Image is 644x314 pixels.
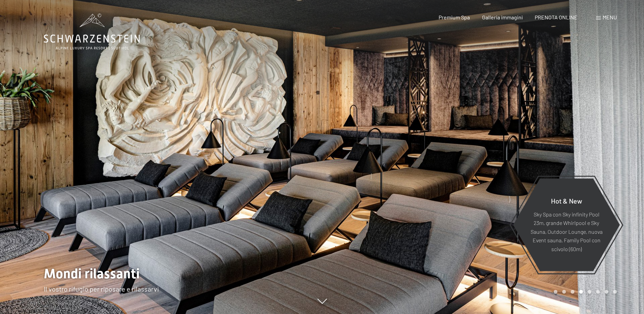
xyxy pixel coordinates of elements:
[482,14,523,20] a: Galleria immagini
[613,290,617,294] div: Carousel Page 8
[513,178,620,272] a: Hot & New Sky Spa con Sky infinity Pool 23m, grande Whirlpool e Sky Sauna, Outdoor Lounge, nuova ...
[535,14,577,20] a: PRENOTA ONLINE
[596,290,600,294] div: Carousel Page 6
[571,290,574,294] div: Carousel Page 3
[551,196,582,205] span: Hot & New
[439,14,470,20] a: Premium Spa
[605,290,608,294] div: Carousel Page 7
[603,14,617,20] span: Menu
[562,290,566,294] div: Carousel Page 2
[554,290,557,294] div: Carousel Page 1
[579,290,583,294] div: Carousel Page 4 (Current Slide)
[551,290,617,294] div: Carousel Pagination
[530,210,603,253] p: Sky Spa con Sky infinity Pool 23m, grande Whirlpool e Sky Sauna, Outdoor Lounge, nuova Event saun...
[588,290,591,294] div: Carousel Page 5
